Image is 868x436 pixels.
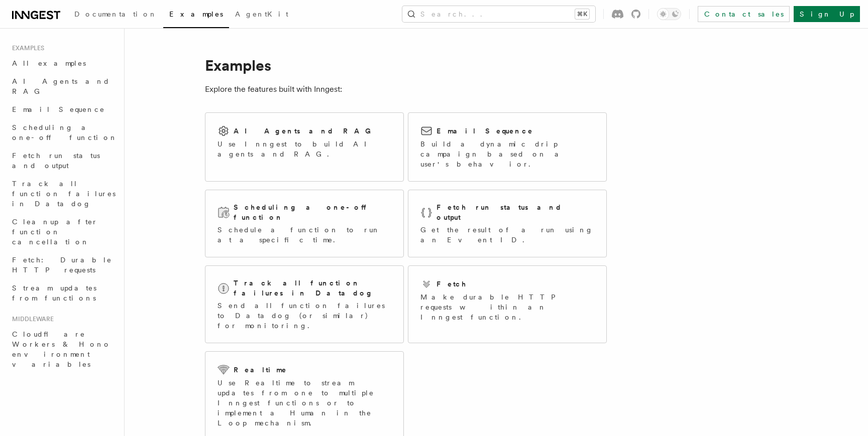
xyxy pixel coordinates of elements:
button: Search...⌘K [402,6,595,22]
span: Cleanup after function cancellation [12,218,98,246]
h2: Track all function failures in Datadog [234,278,391,298]
a: AI Agents and RAGUse Inngest to build AI agents and RAG. [205,112,404,182]
a: Cleanup after function cancellation [8,213,118,251]
a: Fetch: Durable HTTP requests [8,251,118,279]
h2: Email Sequence [437,126,533,136]
span: Examples [8,44,44,52]
a: Track all function failures in Datadog [8,175,118,213]
h2: Realtime [234,365,287,375]
kbd: ⌘K [575,9,589,19]
a: AgentKit [229,3,294,27]
span: Email Sequence [12,105,105,113]
span: Stream updates from functions [12,284,96,302]
a: Scheduling a one-off function [8,118,118,147]
a: Track all function failures in DatadogSend all function failures to Datadog (or similar) for moni... [205,265,404,343]
a: Contact sales [698,6,790,22]
button: Toggle dark mode [657,8,681,20]
span: Scheduling a one-off function [12,123,118,141]
p: Make durable HTTP requests within an Inngest function. [420,292,594,322]
p: Send all function failures to Datadog (or similar) for monitoring. [218,301,391,331]
h2: Fetch [437,279,467,289]
a: AI Agents and RAG [8,72,118,100]
h2: AI Agents and RAG [234,126,376,136]
a: Fetch run status and output [8,147,118,175]
p: Get the result of a run using an Event ID. [420,225,594,245]
span: AI Agents and RAG [12,77,110,95]
span: Cloudflare Workers & Hono environment variables [12,330,111,368]
a: Scheduling a one-off functionSchedule a function to run at a specific time. [205,190,404,257]
a: Fetch run status and outputGet the result of a run using an Event ID. [408,190,607,257]
p: Use Inngest to build AI agents and RAG. [218,139,391,159]
span: Fetch run status and output [12,152,100,170]
p: Build a dynamic drip campaign based on a user's behavior. [420,139,594,169]
a: Email SequenceBuild a dynamic drip campaign based on a user's behavior. [408,112,607,182]
span: AgentKit [235,10,288,18]
a: Sign Up [794,6,860,22]
a: Stream updates from functions [8,279,118,307]
span: Middleware [8,315,54,323]
span: All examples [12,59,86,67]
a: FetchMake durable HTTP requests within an Inngest function. [408,265,607,343]
a: All examples [8,54,118,72]
p: Use Realtime to stream updates from one to multiple Inngest functions or to implement a Human in ... [218,378,391,428]
a: Cloudflare Workers & Hono environment variables [8,325,118,373]
h2: Fetch run status and output [437,202,594,222]
h2: Scheduling a one-off function [234,202,391,222]
a: Documentation [68,3,163,27]
a: Email Sequence [8,100,118,118]
p: Explore the features built with Inngest: [205,82,607,96]
h1: Examples [205,56,607,74]
span: Fetch: Durable HTTP requests [12,256,112,274]
span: Documentation [74,10,157,18]
p: Schedule a function to run at a specific time. [218,225,391,245]
span: Track all function failures in Datadog [12,180,116,208]
a: Examples [163,3,229,28]
span: Examples [169,10,223,18]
